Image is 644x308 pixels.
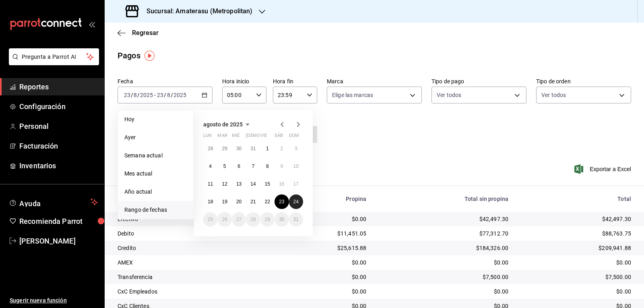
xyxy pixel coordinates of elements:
button: 31 de julio de 2025 [246,141,260,156]
span: Elige las marcas [332,91,373,99]
button: 9 de agosto de 2025 [275,159,289,174]
button: 15 de agosto de 2025 [260,177,275,191]
div: $25,615.88 [275,244,367,252]
button: 4 de agosto de 2025 [203,159,217,174]
abbr: 11 de agosto de 2025 [208,181,213,187]
span: Rango de fechas [124,206,187,214]
abbr: 12 de agosto de 2025 [222,181,227,187]
button: 16 de agosto de 2025 [275,177,289,191]
button: 13 de agosto de 2025 [232,177,246,191]
button: 24 de agosto de 2025 [289,194,303,209]
span: Sugerir nueva función [10,296,98,305]
div: AMEX [118,258,262,267]
button: 8 de agosto de 2025 [260,159,275,174]
abbr: 24 de agosto de 2025 [293,199,299,205]
button: 31 de agosto de 2025 [289,212,303,227]
div: $7,500.00 [521,273,631,281]
span: Ver todos [541,91,566,99]
span: Regresar [132,29,159,37]
div: $77,312.70 [379,229,508,238]
abbr: 13 de agosto de 2025 [236,181,242,187]
abbr: 6 de agosto de 2025 [237,163,240,169]
button: 26 de agosto de 2025 [217,212,231,227]
span: Ver todos [437,91,461,99]
img: Tooltip marker [144,51,155,61]
div: Total sin propina [379,196,508,202]
button: 28 de julio de 2025 [203,141,217,156]
button: 28 de agosto de 2025 [246,212,260,227]
div: $0.00 [379,287,508,296]
abbr: 22 de agosto de 2025 [265,199,270,205]
button: open_drawer_menu [89,21,95,27]
button: 7 de agosto de 2025 [246,159,260,174]
div: $0.00 [521,287,631,296]
span: Ayuda [19,197,87,207]
abbr: 26 de agosto de 2025 [222,217,227,222]
button: 20 de agosto de 2025 [232,194,246,209]
div: $7,500.00 [379,273,508,281]
abbr: 31 de julio de 2025 [250,146,256,151]
abbr: domingo [289,133,299,141]
div: CxC Empleados [118,287,262,296]
abbr: 20 de agosto de 2025 [236,199,242,205]
abbr: 7 de agosto de 2025 [252,163,255,169]
span: Exportar a Excel [576,164,631,174]
abbr: miércoles [232,133,239,141]
span: Reportes [19,81,98,92]
abbr: 4 de agosto de 2025 [209,163,212,169]
span: Semana actual [124,151,187,160]
label: Fecha [118,79,213,84]
span: / [171,92,173,98]
abbr: 25 de agosto de 2025 [208,217,213,222]
button: Pregunta a Parrot AI [9,48,99,65]
abbr: 2 de agosto de 2025 [280,146,283,151]
abbr: 29 de agosto de 2025 [265,217,270,222]
span: agosto de 2025 [203,121,243,128]
span: Año actual [124,188,187,196]
label: Marca [327,79,422,84]
div: $42,497.30 [521,215,631,223]
abbr: 27 de agosto de 2025 [236,217,242,222]
abbr: 28 de agosto de 2025 [250,217,256,222]
abbr: 23 de agosto de 2025 [279,199,284,205]
input: ---- [173,92,187,98]
a: Pregunta a Parrot AI [6,58,99,67]
button: 22 de agosto de 2025 [260,194,275,209]
span: Configuración [19,101,98,112]
div: $0.00 [379,258,508,267]
label: Tipo de orden [536,79,631,84]
button: agosto de 2025 [203,120,252,129]
span: Pregunta a Parrot AI [22,53,87,61]
input: -- [157,92,164,98]
span: - [154,92,156,98]
button: 23 de agosto de 2025 [275,194,289,209]
abbr: 15 de agosto de 2025 [265,181,270,187]
h3: Sucursal: Amaterasu (Metropolitan) [140,6,252,16]
span: Recomienda Parrot [19,216,98,227]
button: 17 de agosto de 2025 [289,177,303,191]
button: Regresar [118,29,159,37]
abbr: jueves [246,133,293,141]
button: 12 de agosto de 2025 [217,177,231,191]
abbr: 30 de julio de 2025 [236,146,242,151]
button: 21 de agosto de 2025 [246,194,260,209]
span: Facturación [19,141,98,151]
button: 30 de julio de 2025 [232,141,246,156]
input: -- [133,92,137,98]
span: Mes actual [124,170,187,178]
abbr: martes [217,133,227,141]
span: Ayer [124,133,187,142]
span: Personal [19,121,98,132]
div: Debito [118,229,262,238]
button: 19 de agosto de 2025 [217,194,231,209]
button: 5 de agosto de 2025 [217,159,231,174]
abbr: 21 de agosto de 2025 [250,199,256,205]
abbr: 1 de agosto de 2025 [266,146,269,151]
span: Hoy [124,115,187,124]
button: 25 de agosto de 2025 [203,212,217,227]
abbr: sábado [275,133,283,141]
abbr: 30 de agosto de 2025 [279,217,284,222]
button: 11 de agosto de 2025 [203,177,217,191]
div: $0.00 [521,258,631,267]
span: Inventarios [19,160,98,171]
